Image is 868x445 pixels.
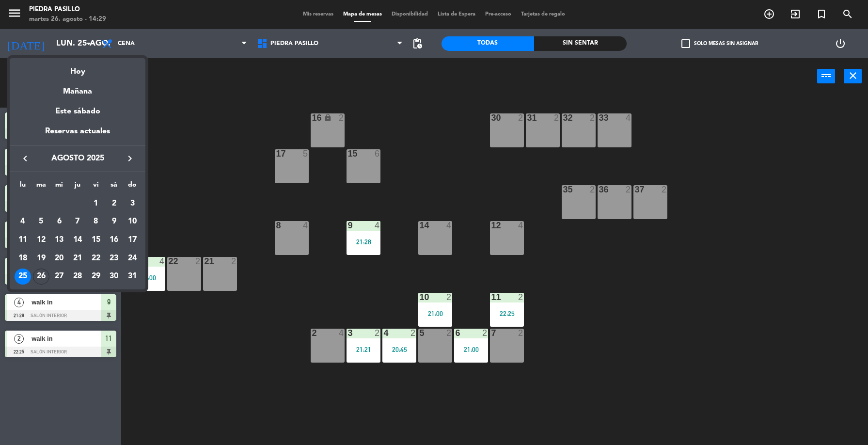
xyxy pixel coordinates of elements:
[106,269,122,285] div: 30
[105,213,124,231] td: 9 de agosto de 2025
[105,249,124,268] td: 23 de agosto de 2025
[106,213,122,230] div: 9
[15,232,31,248] div: 11
[87,231,105,249] td: 15 de agosto de 2025
[14,231,32,249] td: 11 de agosto de 2025
[16,152,34,165] button: keyboard_arrow_left
[14,268,32,286] td: 25 de agosto de 2025
[69,269,86,285] div: 28
[50,249,68,268] td: 20 de agosto de 2025
[19,153,31,164] i: keyboard_arrow_left
[106,195,122,212] div: 2
[124,213,141,230] div: 10
[88,213,104,230] div: 8
[14,179,32,194] th: lunes
[124,232,141,248] div: 17
[123,268,142,286] td: 31 de agosto de 2025
[32,249,50,268] td: 19 de agosto de 2025
[124,153,136,164] i: keyboard_arrow_right
[33,213,49,230] div: 5
[50,268,68,286] td: 27 de agosto de 2025
[123,179,142,194] th: domingo
[32,179,50,194] th: martes
[68,268,87,286] td: 28 de agosto de 2025
[14,194,87,213] td: AGO.
[106,232,122,248] div: 16
[87,213,105,231] td: 8 de agosto de 2025
[15,250,31,267] div: 18
[51,232,67,248] div: 13
[68,249,87,268] td: 21 de agosto de 2025
[14,249,32,268] td: 18 de agosto de 2025
[51,250,67,267] div: 20
[124,250,141,267] div: 24
[123,231,142,249] td: 17 de agosto de 2025
[121,152,139,165] button: keyboard_arrow_right
[10,78,145,98] div: Mañana
[68,179,87,194] th: jueves
[33,269,49,285] div: 26
[87,249,105,268] td: 22 de agosto de 2025
[123,213,142,231] td: 10 de agosto de 2025
[105,179,124,194] th: sábado
[69,213,86,230] div: 7
[68,231,87,249] td: 14 de agosto de 2025
[14,213,32,231] td: 4 de agosto de 2025
[51,213,67,230] div: 6
[10,58,145,78] div: Hoy
[69,232,86,248] div: 14
[32,213,50,231] td: 5 de agosto de 2025
[87,179,105,194] th: viernes
[105,268,124,286] td: 30 de agosto de 2025
[50,213,68,231] td: 6 de agosto de 2025
[33,250,49,267] div: 19
[69,250,86,267] div: 21
[10,125,145,145] div: Reservas actuales
[88,232,104,248] div: 15
[51,269,67,285] div: 27
[105,194,124,213] td: 2 de agosto de 2025
[88,250,104,267] div: 22
[32,231,50,249] td: 12 de agosto de 2025
[124,269,141,285] div: 31
[68,213,87,231] td: 7 de agosto de 2025
[106,250,122,267] div: 23
[15,269,31,285] div: 25
[87,194,105,213] td: 1 de agosto de 2025
[15,213,31,230] div: 4
[123,249,142,268] td: 24 de agosto de 2025
[123,194,142,213] td: 3 de agosto de 2025
[88,269,104,285] div: 29
[88,195,104,212] div: 1
[32,268,50,286] td: 26 de agosto de 2025
[10,98,145,125] div: Este sábado
[34,152,121,165] span: agosto 2025
[105,231,124,249] td: 16 de agosto de 2025
[87,268,105,286] td: 29 de agosto de 2025
[50,179,68,194] th: miércoles
[124,195,141,212] div: 3
[50,231,68,249] td: 13 de agosto de 2025
[33,232,49,248] div: 12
